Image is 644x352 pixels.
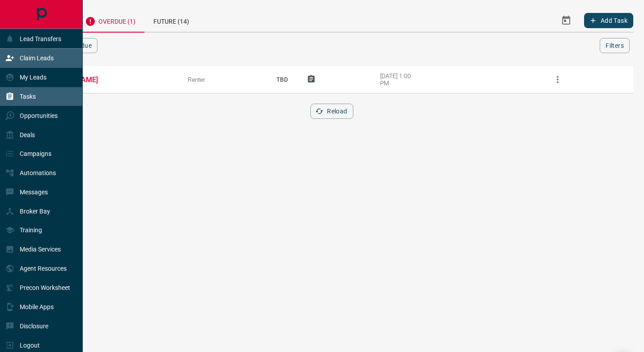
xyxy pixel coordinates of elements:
button: Select Date Range [555,10,577,31]
div: Renter [188,76,257,83]
p: TBD [271,67,293,92]
button: Filters [600,38,630,53]
div: Overdue (1) [76,9,144,33]
div: Future (14) [144,9,198,32]
button: Add Task [584,13,633,28]
button: Reload [310,104,353,119]
div: [DATE] 1:00 PM [380,72,418,87]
